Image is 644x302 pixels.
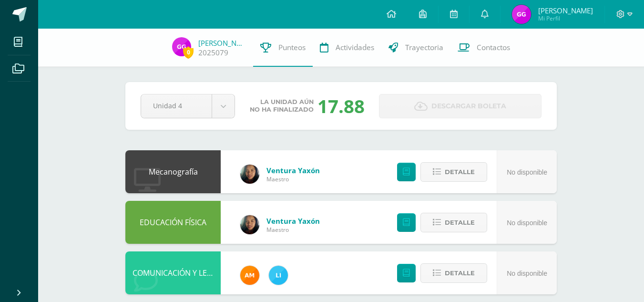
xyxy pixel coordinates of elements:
a: [PERSON_NAME] [198,38,246,48]
img: 27d1f5085982c2e99c83fb29c656b88a.png [240,266,259,285]
div: EDUCACIÓN FÍSICA [125,201,221,244]
div: 17.88 [317,94,365,118]
img: 1a0dcee19ef4784064e0f01f358a8070.png [172,37,191,56]
img: 8175af1d143b9940f41fde7902e8cac3.png [240,165,259,184]
span: Punteos [278,42,306,52]
span: Unidad 4 [153,94,200,117]
span: Descargar boleta [431,94,506,118]
div: COMUNICACIÓN Y LENGUAJE, IDIOMA EXTRANJERO [125,251,221,294]
a: 2025079 [198,48,228,58]
a: Punteos [253,29,313,67]
span: No disponible [507,270,547,277]
span: Detalle [445,163,475,181]
span: No disponible [507,219,547,227]
span: 0 [183,46,194,58]
span: [PERSON_NAME] [538,6,593,15]
span: Mi Perfil [538,14,593,22]
span: Maestro [266,226,320,234]
span: Detalle [445,214,475,231]
button: Detalle [420,162,487,182]
span: Maestro [266,175,320,183]
span: Detalle [445,264,475,282]
button: Detalle [420,213,487,232]
span: Contactos [477,42,510,52]
a: Trayectoria [381,29,450,67]
div: Mecanografía [125,150,221,193]
span: No disponible [507,168,547,176]
img: 82db8514da6684604140fa9c57ab291b.png [269,266,288,285]
span: Trayectoria [405,42,443,52]
button: Detalle [420,263,487,283]
a: Actividades [313,29,381,67]
a: Contactos [450,29,517,67]
a: Ventura Yaxón [266,166,320,175]
a: Unidad 4 [141,94,235,118]
img: 8175af1d143b9940f41fde7902e8cac3.png [240,215,259,234]
img: 1a0dcee19ef4784064e0f01f358a8070.png [512,5,531,24]
a: Ventura Yaxón [266,216,320,226]
span: Actividades [336,42,374,52]
span: La unidad aún no ha finalizado [250,98,314,114]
